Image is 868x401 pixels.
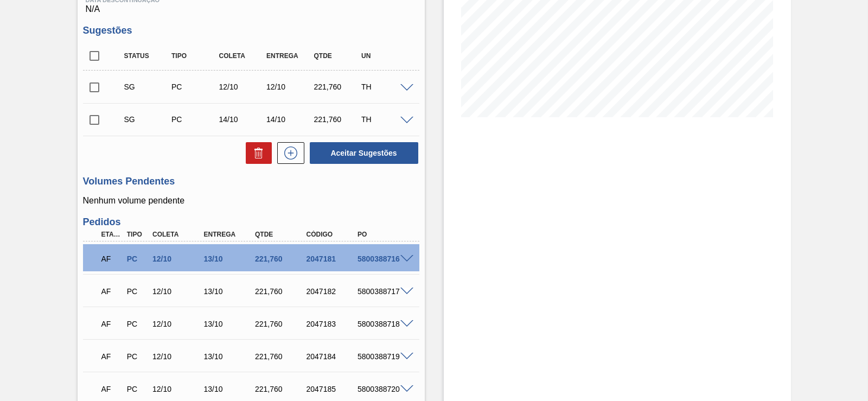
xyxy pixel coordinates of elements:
div: 221,760 [311,82,363,91]
div: Aceitar Sugestões [304,141,419,165]
div: 221,760 [252,352,309,361]
div: 12/10/2025 [150,320,206,328]
div: 12/10/2025 [216,82,269,91]
div: TH [359,115,411,124]
div: Etapa [99,231,125,238]
div: Qtde [252,231,309,238]
div: Sugestão Criada [122,115,174,124]
div: Entrega [264,52,316,60]
div: 13/10/2025 [201,287,258,296]
div: 2047182 [304,287,360,296]
div: Pedido de Compra [124,287,150,296]
div: Código [304,231,360,238]
div: Aguardando Faturamento [99,345,125,368]
div: PO [355,231,411,238]
div: Coleta [150,231,206,238]
p: AF [101,385,122,393]
h3: Sugestões [83,25,419,36]
div: 5800388718 [355,320,411,328]
div: 12/10/2025 [150,287,206,296]
p: AF [101,352,122,361]
div: Pedido de Compra [169,82,221,91]
div: 13/10/2025 [201,254,258,263]
div: Status [122,52,174,60]
div: Excluir Sugestões [240,142,272,164]
div: 221,760 [252,385,309,393]
div: Nova sugestão [272,142,304,164]
div: TH [359,82,411,91]
div: 2047185 [304,385,360,393]
div: Pedido de Compra [124,352,150,361]
div: 5800388719 [355,352,411,361]
div: Pedido de Compra [124,254,150,263]
div: Coleta [216,52,269,60]
div: Pedido de Compra [124,385,150,393]
div: 2047183 [304,320,360,328]
div: 13/10/2025 [201,385,258,393]
p: AF [101,287,122,296]
div: Tipo [169,52,221,60]
div: Aguardando Faturamento [99,377,125,401]
div: Pedido de Compra [124,320,150,328]
div: 2047181 [304,254,360,263]
div: 14/10/2025 [216,115,269,124]
div: 221,760 [252,254,309,263]
h3: Volumes Pendentes [83,176,419,187]
div: 13/10/2025 [201,352,258,361]
div: 5800388716 [355,254,411,263]
div: Entrega [201,231,258,238]
p: AF [101,254,122,263]
button: Aceitar Sugestões [310,142,418,164]
p: AF [101,320,122,328]
div: 12/10/2025 [264,82,316,91]
div: 2047184 [304,352,360,361]
div: 5800388717 [355,287,411,296]
div: UN [359,52,411,60]
div: 221,760 [252,287,309,296]
div: 5800388720 [355,385,411,393]
div: Pedido de Compra [169,115,221,124]
div: 13/10/2025 [201,320,258,328]
h3: Pedidos [83,217,419,228]
div: Aguardando Faturamento [99,312,125,336]
div: 12/10/2025 [150,254,206,263]
div: Tipo [124,231,150,238]
div: Aguardando Faturamento [99,247,125,271]
div: Sugestão Criada [122,82,174,91]
div: 221,760 [311,115,363,124]
div: Qtde [311,52,363,60]
div: 221,760 [252,320,309,328]
div: 12/10/2025 [150,385,206,393]
div: 14/10/2025 [264,115,316,124]
p: Nenhum volume pendente [83,196,419,206]
div: 12/10/2025 [150,352,206,361]
div: Aguardando Faturamento [99,279,125,303]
